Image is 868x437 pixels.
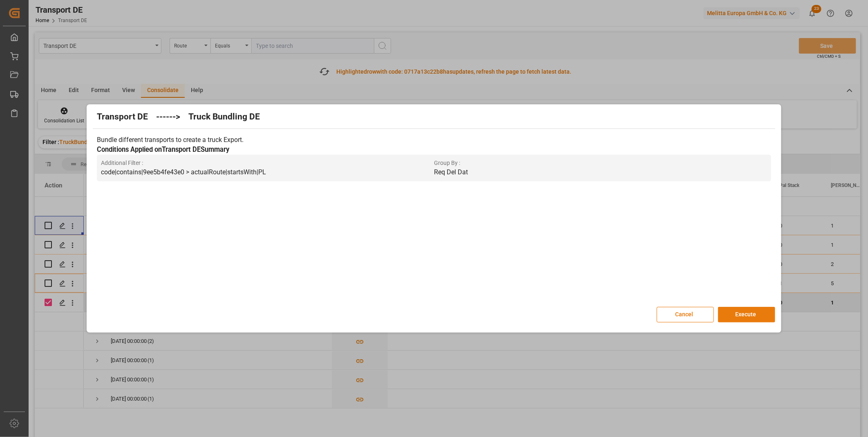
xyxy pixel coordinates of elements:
span: Additional Filter : [101,159,434,167]
p: code|contains|9ee5b4fe43e0 > actualRoute|startsWith|PL [101,167,434,177]
h2: Transport DE [97,110,148,124]
p: Req Del Dat [434,167,767,177]
span: Group By : [434,159,767,167]
p: Bundle different transports to create a truck Export. [97,135,771,145]
h2: ------> [156,110,180,124]
button: Cancel [657,307,714,322]
h2: Truck Bundling DE [188,110,260,124]
button: Execute [718,307,775,322]
h3: Conditions Applied on Transport DE Summary [97,145,771,155]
